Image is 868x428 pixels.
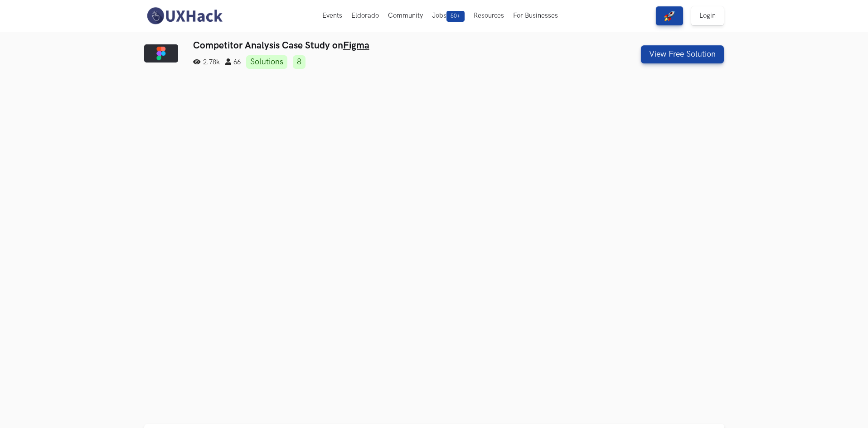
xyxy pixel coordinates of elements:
[641,45,724,63] button: View Free Solution
[691,6,724,25] a: Login
[293,55,305,69] a: 8
[446,11,465,22] span: 50+
[144,44,178,63] img: Figma logo
[664,10,675,21] img: rocket
[144,6,225,25] img: UXHack-logo.png
[225,58,241,66] span: 66
[193,40,577,51] h3: Competitor Analysis Case Study on
[193,58,220,66] span: 2.78k
[246,55,287,69] a: Solutions
[343,40,369,51] a: Figma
